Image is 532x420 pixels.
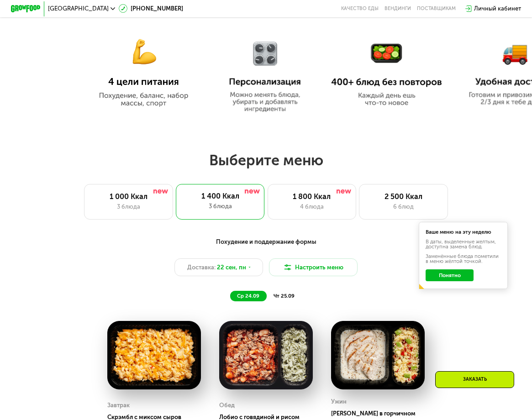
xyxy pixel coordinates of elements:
div: 4 блюда [275,202,348,211]
div: Ужин [331,396,347,407]
div: Личный кабинет [474,4,521,13]
div: 2 500 Ккал [367,192,440,201]
div: Похудение и поддержание формы [47,237,485,247]
div: Обед [219,400,235,411]
div: В даты, выделенные желтым, доступна замена блюд. [426,239,501,250]
div: 3 блюда [92,202,165,211]
div: 1 400 Ккал [183,192,257,200]
span: 22 сен, пн [217,263,246,272]
div: 3 блюда [183,202,257,210]
div: Заменённые блюда пометили в меню жёлтой точкой. [426,254,501,264]
div: Ваше меню на эту неделю [426,230,501,235]
a: [PHONE_NUMBER] [119,4,183,13]
div: Заказать [435,371,514,388]
div: Завтрак [107,400,130,411]
div: 1 800 Ккал [275,192,348,201]
div: 1 000 Ккал [92,192,165,201]
button: Понятно [426,269,474,281]
a: Качество еды [341,6,379,12]
div: поставщикам [417,6,456,12]
span: [GEOGRAPHIC_DATA] [48,6,109,12]
div: 6 блюд [367,202,440,211]
h2: Выберите меню [24,151,508,169]
span: чт 25.09 [274,293,295,299]
span: ср 24.09 [237,293,259,299]
button: Настроить меню [269,258,358,276]
span: Доставка: [187,263,216,272]
a: Вендинги [385,6,411,12]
